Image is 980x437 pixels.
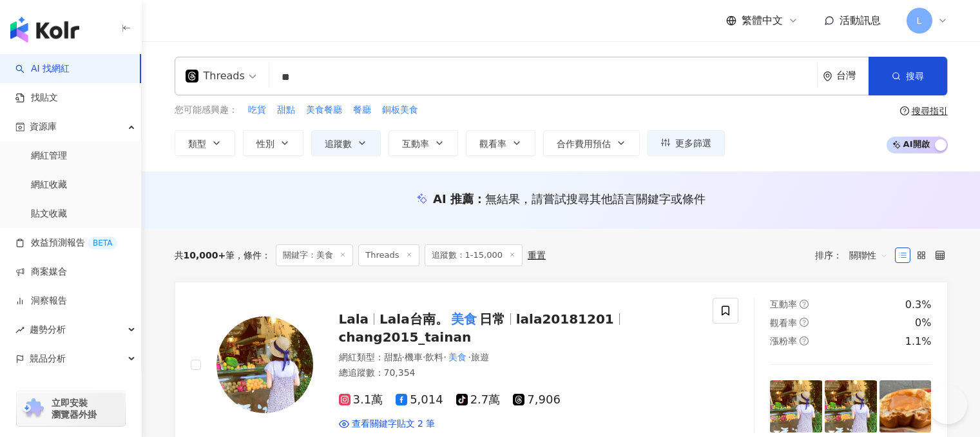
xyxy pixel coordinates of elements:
[770,380,822,432] img: post-image
[31,179,67,191] a: 網紅收藏
[425,244,523,266] span: 追蹤數：1-15,000
[917,14,922,28] span: L
[423,352,425,362] span: ·
[186,66,245,86] div: Threads
[31,208,67,220] a: 貼文收藏
[840,14,881,26] span: 活動訊息
[305,103,343,117] button: 美食餐廳
[276,103,296,117] button: 甜點
[513,393,561,407] span: 7,906
[17,391,125,426] a: chrome extension立即安裝 瀏覽器外掛
[15,237,117,249] a: 效益預測報告BETA
[425,352,443,362] span: 飲料
[339,393,383,407] span: 3.1萬
[900,106,909,115] span: question-circle
[380,311,448,327] span: Lala台南。
[30,315,66,344] span: 趨勢分析
[675,138,711,148] span: 更多篩選
[825,380,877,432] img: post-image
[339,351,698,364] div: 網紅類型 ：
[905,335,932,349] div: 1.1%
[243,130,303,156] button: 性別
[770,318,797,328] span: 觀看率
[235,250,271,260] span: 條件 ：
[381,103,419,117] button: 銅板美食
[175,104,238,117] span: 您可能感興趣：
[277,104,295,117] span: 甜點
[879,380,932,432] img: post-image
[15,266,67,278] a: 商案媒合
[823,72,832,81] span: environment
[10,17,79,43] img: logo
[306,104,342,117] span: 美食餐廳
[770,299,797,309] span: 互動率
[247,103,267,117] button: 吃貨
[175,250,235,260] div: 共 筆
[15,63,70,75] a: searchAI 找網紅
[648,130,725,156] button: 更多篩選
[912,106,948,116] div: 搜尋指引
[248,104,266,117] span: 吃貨
[485,192,706,206] span: 無結果，請嘗試搜尋其他語言關鍵字或條件
[52,397,97,420] span: 立即安裝 瀏覽器外掛
[815,245,895,266] div: 排序：
[905,298,932,312] div: 0.3%
[471,352,489,362] span: 旅遊
[352,418,436,431] span: 查看關鍵字貼文 2 筆
[396,393,443,407] span: 5,014
[339,311,369,327] span: Lala
[543,130,640,156] button: 合作費用預估
[869,57,947,95] button: 搜尋
[405,352,423,362] span: 機車
[389,130,458,156] button: 互動率
[557,139,611,149] span: 合作費用預估
[339,367,698,380] div: 總追蹤數 ： 70,354
[325,139,352,149] span: 追蹤數
[358,244,419,266] span: Threads
[384,352,402,362] span: 甜點
[188,139,206,149] span: 類型
[770,336,797,346] span: 漲粉率
[466,130,535,156] button: 觀看率
[516,311,614,327] span: lala20181201
[800,300,809,309] span: question-circle
[21,398,46,419] img: chrome extension
[528,250,546,260] div: 重置
[433,191,706,207] div: AI 推薦 ：
[849,245,888,266] span: 關聯性
[456,393,501,407] span: 2.7萬
[402,352,405,362] span: ·
[31,150,67,162] a: 網紅管理
[443,352,446,362] span: ·
[742,14,783,28] span: 繁體中文
[468,352,470,362] span: ·
[353,104,371,117] span: 餐廳
[915,316,931,330] div: 0%
[30,112,57,141] span: 資源庫
[800,318,809,327] span: question-circle
[15,92,58,104] a: 找貼文
[479,311,505,327] span: 日常
[448,309,479,329] mark: 美食
[352,103,372,117] button: 餐廳
[339,418,436,431] a: 查看關鍵字貼文 2 筆
[216,316,313,413] img: KOL Avatar
[175,130,235,156] button: 類型
[256,139,274,149] span: 性別
[30,344,66,373] span: 競品分析
[402,139,429,149] span: 互動率
[311,130,381,156] button: 追蹤數
[15,295,67,307] a: 洞察報告
[447,350,468,364] mark: 美食
[382,104,418,117] span: 銅板美食
[15,325,24,335] span: rise
[479,139,506,149] span: 觀看率
[800,336,809,345] span: question-circle
[276,244,353,266] span: 關鍵字：美食
[339,329,472,345] span: chang2015_tainan
[184,250,226,260] span: 10,000+
[906,71,924,81] span: 搜尋
[836,70,869,81] div: 台灣
[928,385,967,424] iframe: Help Scout Beacon - Open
